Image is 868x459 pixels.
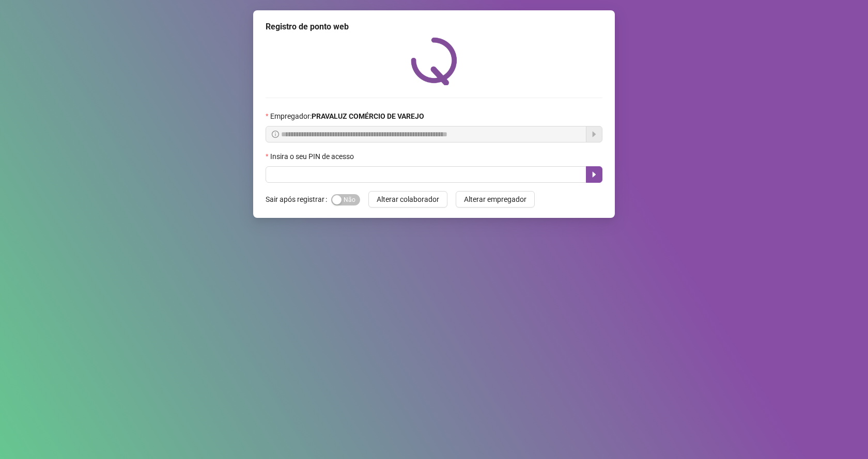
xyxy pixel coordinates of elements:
span: Alterar empregador [464,194,526,205]
label: Insira o seu PIN de acesso [266,151,361,162]
label: Sair após registrar [266,191,331,208]
button: Alterar empregador [456,191,535,208]
span: info-circle [272,131,279,138]
div: Registro de ponto web [266,21,602,33]
strong: PRAVALUZ COMÉRCIO DE VAREJO [312,112,424,120]
span: Empregador : [270,110,424,122]
span: Alterar colaborador [377,194,439,205]
span: caret-right [590,170,598,179]
img: QRPoint [411,37,457,85]
button: Alterar colaborador [368,191,447,208]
